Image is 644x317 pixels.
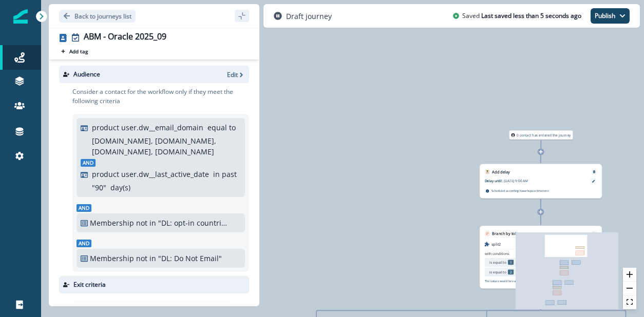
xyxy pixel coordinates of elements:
[480,164,602,199] div: Add delayRemoveDelay until:[DATE] 9:00 AMScheduled according toworkspacetimezone
[623,282,636,295] button: zoom out
[227,70,238,79] p: Edit
[227,70,245,79] button: Edit
[508,269,514,274] p: 2
[90,217,134,228] p: Membership
[491,188,549,193] p: Scheduled according to workspace timezone
[69,48,88,54] p: Add tag
[481,11,581,21] p: Last saved less than 5 seconds ago
[462,11,480,21] p: Saved
[92,169,209,180] p: product user.dw__last_active_date
[489,269,506,274] p: is equal to
[485,279,537,283] p: The values would be evaluated in order.
[77,204,91,212] span: And
[77,240,91,247] span: And
[158,253,228,264] p: "DL: Do Not Email"
[508,260,514,265] p: 1
[235,10,249,22] button: sidebar collapse toggle
[623,295,636,309] button: fit view
[591,8,630,24] button: Publish
[92,135,238,157] p: [DOMAIN_NAME], [DOMAIN_NAME], [DOMAIN_NAME], [DOMAIN_NAME]
[13,9,28,24] img: Inflection
[59,47,90,55] button: Add tag
[213,169,237,180] p: in past
[110,182,130,193] p: day(s)
[489,260,506,265] p: is equal to
[74,12,131,21] p: Back to journeys list
[480,226,602,288] div: Branch by tokenRemovesplit2with conditions:is equal to 1is equal to 2The values would be evaluate...
[485,179,504,184] p: Delay until:
[158,217,228,228] p: "DL: opt-in countries + country = blank"
[492,169,509,174] p: Add delay
[81,159,96,167] span: And
[492,231,521,236] p: Branch by token
[495,131,586,140] div: 0 contact has entered the journey
[136,217,156,228] p: not in
[72,87,249,106] p: Consider a contact for the workflow only if they meet the following criteria
[73,70,100,79] p: Audience
[73,280,106,289] p: Exit criteria
[90,253,134,264] p: Membership
[59,10,136,23] button: Go back
[207,122,236,133] p: equal to
[136,253,156,264] p: not in
[92,122,203,133] p: product user.dw__email_domain
[623,268,636,282] button: zoom in
[92,182,106,193] p: " 90 "
[517,132,571,137] p: 0 contact has entered the journey
[485,251,510,256] p: with conditions:
[504,179,563,184] p: [DATE] 9:00 AM
[491,241,501,247] p: split2
[84,32,166,43] div: ABM - Oracle 2025_09
[591,170,598,173] button: Remove
[286,11,332,22] p: Draft journey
